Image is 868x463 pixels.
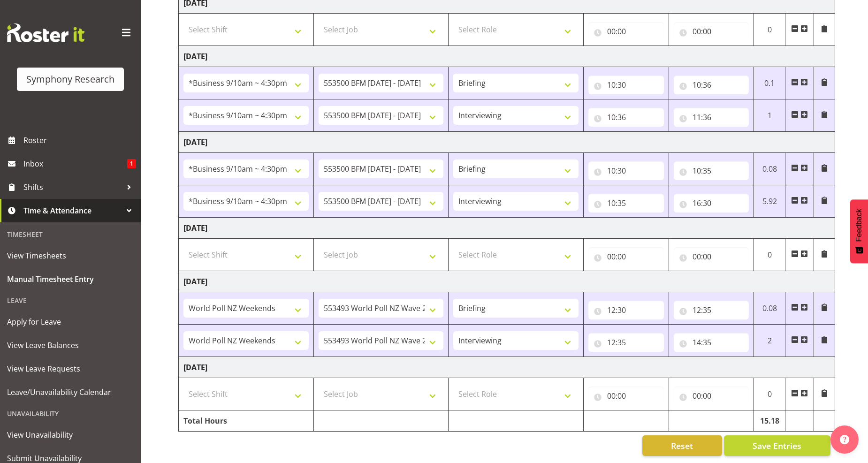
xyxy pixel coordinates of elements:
[840,435,849,444] img: help-xxl-2.png
[2,291,138,310] div: Leave
[754,153,785,185] td: 0.08
[2,225,138,244] div: Timesheet
[674,247,749,266] input: Click to select...
[754,410,785,432] td: 15.18
[7,249,134,263] span: View Timesheets
[2,423,138,447] a: View Unavailability
[588,161,664,180] input: Click to select...
[2,310,138,334] a: Apply for Leave
[179,218,835,239] td: [DATE]
[754,99,785,132] td: 1
[674,333,749,352] input: Click to select...
[671,440,693,452] span: Reset
[2,244,138,267] a: View Timesheets
[754,239,785,271] td: 0
[674,161,749,180] input: Click to select...
[179,132,835,153] td: [DATE]
[588,387,664,405] input: Click to select...
[674,76,749,94] input: Click to select...
[2,380,138,404] a: Leave/Unavailability Calendar
[7,23,84,42] img: Rosterit website logo
[23,157,127,171] span: Inbox
[7,428,134,442] span: View Unavailability
[179,271,835,292] td: [DATE]
[588,108,664,127] input: Click to select...
[179,410,314,432] td: Total Hours
[2,267,138,291] a: Manual Timesheet Entry
[754,185,785,218] td: 5.92
[674,194,749,213] input: Click to select...
[7,338,134,352] span: View Leave Balances
[7,272,134,286] span: Manual Timesheet Entry
[588,301,664,319] input: Click to select...
[754,325,785,357] td: 2
[855,209,863,242] span: Feedback
[127,159,136,168] span: 1
[7,362,134,376] span: View Leave Requests
[23,180,122,194] span: Shifts
[674,387,749,405] input: Click to select...
[7,385,134,399] span: Leave/Unavailability Calendar
[724,435,830,456] button: Save Entries
[753,440,801,452] span: Save Entries
[588,194,664,213] input: Click to select...
[754,292,785,325] td: 0.08
[850,199,868,263] button: Feedback - Show survey
[754,67,785,99] td: 0.1
[7,315,134,329] span: Apply for Leave
[2,334,138,357] a: View Leave Balances
[23,133,136,147] span: Roster
[179,357,835,378] td: [DATE]
[179,46,835,67] td: [DATE]
[674,108,749,127] input: Click to select...
[754,14,785,46] td: 0
[588,247,664,266] input: Click to select...
[23,204,122,218] span: Time & Attendance
[2,404,138,423] div: Unavailability
[642,435,722,456] button: Reset
[674,301,749,319] input: Click to select...
[674,22,749,41] input: Click to select...
[2,357,138,380] a: View Leave Requests
[26,72,114,86] div: Symphony Research
[588,22,664,41] input: Click to select...
[588,76,664,94] input: Click to select...
[754,378,785,410] td: 0
[588,333,664,352] input: Click to select...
